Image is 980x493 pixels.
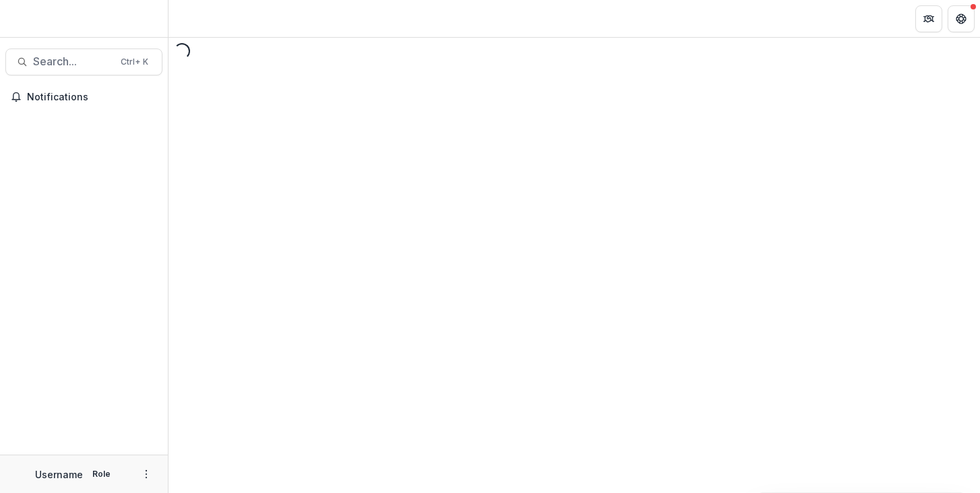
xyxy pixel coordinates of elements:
[915,5,942,32] button: Partners
[27,92,157,103] span: Notifications
[88,468,115,480] p: Role
[118,55,151,69] div: Ctrl + K
[33,55,113,68] span: Search...
[5,86,162,108] button: Notifications
[948,5,975,32] button: Get Help
[5,48,162,75] button: Search...
[35,467,83,482] p: Username
[138,466,154,482] button: More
